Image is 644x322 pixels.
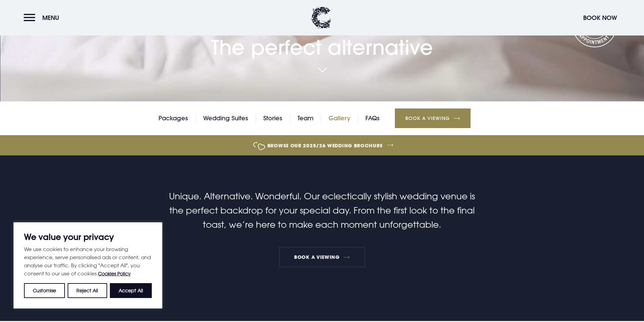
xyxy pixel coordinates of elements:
[365,113,380,123] a: FAQs
[24,233,152,241] p: We value your privacy
[580,10,620,25] button: Book Now
[329,113,350,123] a: Gallery
[395,108,471,128] a: Book a Viewing
[279,247,365,267] a: Book a viewing
[159,113,188,123] a: Packages
[98,271,131,276] a: Cookies Policy
[263,113,282,123] a: Stories
[68,283,107,298] button: Reject All
[161,189,483,232] p: Unique. Alternative. Wonderful. Our eclectically stylish wedding venue is the perfect backdrop fo...
[24,283,65,298] button: Customise
[297,113,313,123] a: Team
[42,14,59,22] span: Menu
[110,283,152,298] button: Accept All
[24,10,63,25] button: Menu
[14,222,162,308] div: We value your privacy
[203,113,248,123] a: Wedding Suites
[24,245,152,278] p: We use cookies to enhance your browsing experience, serve personalised ads or content, and analys...
[311,7,331,29] img: Clandeboye Lodge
